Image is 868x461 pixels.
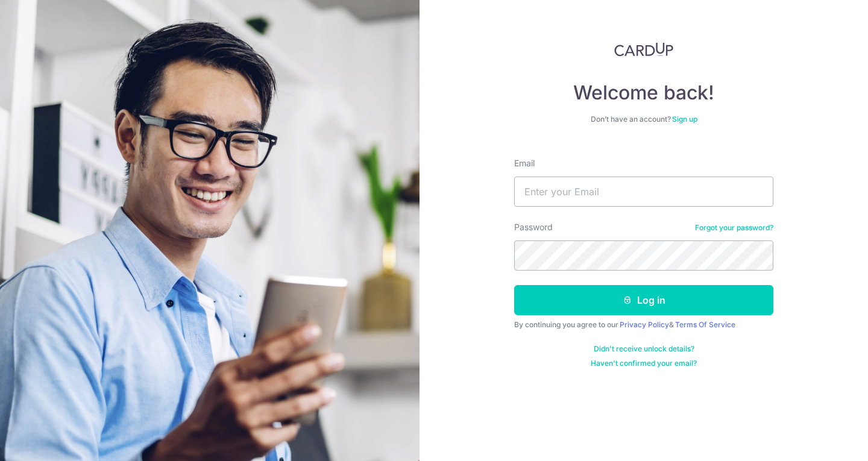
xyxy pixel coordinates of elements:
[514,157,535,169] label: Email
[514,114,773,124] div: Don’t have an account?
[695,223,773,233] a: Forgot your password?
[591,359,697,368] a: Haven't confirmed your email?
[514,177,773,207] input: Enter your Email
[514,81,773,105] h4: Welcome back!
[672,114,697,124] a: Sign up
[594,344,694,354] a: Didn't receive unlock details?
[514,285,773,315] button: Log in
[614,42,673,57] img: CardUp Logo
[514,320,773,330] div: By continuing you agree to our &
[675,320,735,329] a: Terms Of Service
[620,320,669,329] a: Privacy Policy
[514,221,553,233] label: Password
